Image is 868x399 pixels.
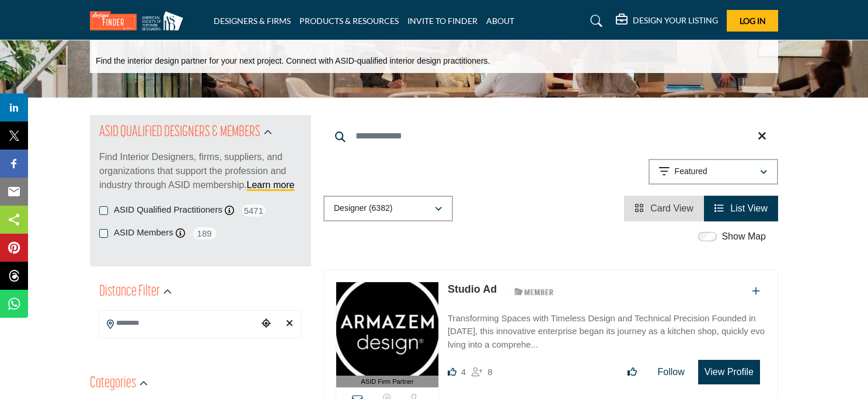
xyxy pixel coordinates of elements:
label: ASID Members [114,226,173,240]
a: View Card [635,203,693,213]
li: List View [704,196,778,221]
h2: Distance Filter [99,282,160,303]
a: Learn more [247,180,295,190]
p: Studio Ad [448,282,497,297]
label: Show Map [721,230,766,244]
input: ASID Qualified Practitioners checkbox [99,206,108,215]
span: 8 [487,367,492,377]
span: 5471 [240,203,267,218]
li: Card View [624,196,704,221]
input: Search Keyword [323,122,778,150]
span: Card View [650,203,693,213]
a: INVITE TO FINDER [407,16,477,26]
a: View List [714,203,768,213]
h2: ASID QUALIFIED DESIGNERS & MEMBERS [99,122,260,143]
p: Transforming Spaces with Timeless Design and Technical Precision Founded in [DATE], this innovati... [448,312,766,352]
img: Studio Ad [336,282,438,376]
a: ABOUT [486,16,514,26]
input: ASID Members checkbox [99,229,108,238]
div: Clear search location [281,311,298,336]
a: ASID Firm Partner [336,282,438,388]
a: Transforming Spaces with Timeless Design and Technical Precision Founded in [DATE], this innovati... [448,305,766,352]
input: Search Location [100,312,257,335]
h2: Categories [90,373,136,394]
a: Add To List [752,286,760,296]
h5: DESIGN YOUR LISTING [633,15,718,26]
a: Search [579,12,610,30]
span: Log In [740,16,766,26]
div: DESIGN YOUR LISTING [616,14,718,28]
button: Log In [727,10,778,32]
span: 4 [461,367,466,377]
button: View Profile [698,360,760,384]
button: Featured [649,159,778,185]
img: ASID Members Badge Icon [508,284,560,299]
div: Followers [472,365,492,379]
button: Like listing [620,360,644,384]
a: PRODUCTS & RESOURCES [299,16,399,26]
img: Site Logo [90,11,189,30]
label: ASID Qualified Practitioners [114,203,222,217]
button: Follow [650,360,692,384]
span: ASID Firm Partner [361,377,414,387]
div: Choose your current location [257,311,275,336]
span: List View [730,203,768,213]
p: Find the interior design partner for your next project. Connect with ASID-qualified interior desi... [96,55,490,67]
a: DESIGNERS & FIRMS [214,16,291,26]
i: Likes [448,367,456,376]
p: Featured [675,166,707,178]
a: Studio Ad [448,283,497,295]
button: Designer (6382) [323,196,453,221]
span: 189 [191,226,218,241]
p: Find Interior Designers, firms, suppliers, and organizations that support the profession and indu... [99,150,302,192]
p: Designer (6382) [334,203,392,214]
